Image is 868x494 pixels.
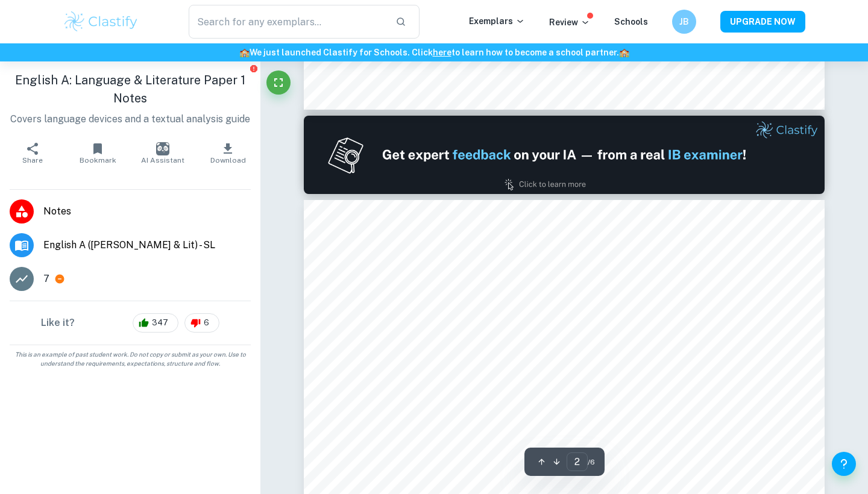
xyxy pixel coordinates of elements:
span: 🏫 [239,48,250,57]
h1: English A: Language & Literature Paper 1 Notes [10,71,251,107]
span: Notes [43,204,251,219]
span: Download [210,156,246,164]
a: Schools [614,17,648,27]
h6: We just launched Clastify for Schools. Click to learn how to become a school partner. [2,46,866,59]
span: 🏫 [619,48,629,57]
div: 347 [133,313,178,333]
button: AI Assistant [130,136,195,170]
h6: JB [678,15,691,28]
span: 347 [145,317,175,329]
span: AI Assistant [141,156,184,164]
div: 6 [184,313,219,333]
p: Review [549,16,590,29]
span: Share [22,156,43,164]
img: Clastify logo [63,10,139,34]
button: Download [195,136,260,170]
img: AI Assistant [156,142,169,155]
button: Report issue [249,64,258,73]
button: Help and Feedback [832,452,856,476]
button: Fullscreen [266,70,291,95]
p: 7 [43,272,49,286]
img: Ad [304,116,825,194]
span: / 6 [588,457,595,467]
button: Bookmark [65,136,130,170]
span: English A ([PERSON_NAME] & Lit) - SL [43,238,251,252]
a: here [433,48,451,57]
span: 6 [197,317,216,329]
p: Exemplars [469,14,525,28]
p: Covers language devices and a textual analysis guide [10,112,251,127]
button: UPGRADE NOW [720,11,805,33]
span: Bookmark [80,156,116,164]
button: JB [672,10,696,34]
span: This is an example of past student work. Do not copy or submit as your own. Use to understand the... [5,350,256,368]
input: Search for any exemplars... [189,5,386,39]
h6: Like it? [41,316,75,330]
